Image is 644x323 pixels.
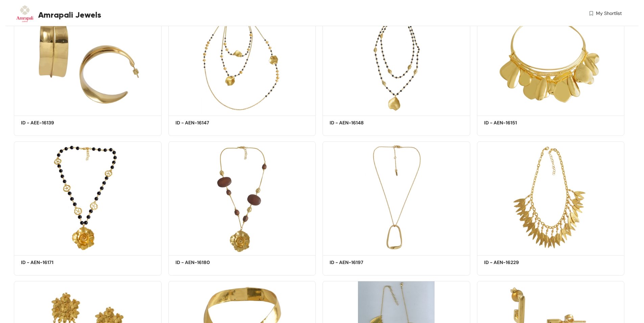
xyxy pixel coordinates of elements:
[14,2,162,114] img: 732d9d44-d225-473e-860b-6b799772a9c5
[330,119,387,126] h5: ID - AEN-16148
[323,141,470,253] img: c61053fc-474c-4a9e-94a4-9bc783dcd20d
[21,259,78,266] h5: ID - AEN-16171
[484,259,542,266] h5: ID - AEN-16229
[175,259,233,266] h5: ID - AEN-16180
[477,2,625,114] img: c87a1eb8-7cd6-4597-9e1f-ec796cc34ace
[330,259,387,266] h5: ID - AEN-16197
[38,9,101,21] span: Amrapali Jewels
[323,2,470,114] img: 239a05fe-3c21-4ab3-8469-1e91591565bd
[21,119,78,126] h5: ID - AEE-16139
[175,119,233,126] h5: ID - AEN-16147
[14,3,36,25] img: Buyer Portal
[168,141,316,253] img: c30c9e77-2872-4943-a9a3-a545881bb857
[168,2,316,114] img: bae23048-0f3a-42d0-8d24-2e9da9482980
[596,10,622,17] span: My Shortlist
[588,10,594,17] img: wishlist
[14,141,162,253] img: d527301f-9d0d-474d-ad5f-05039a76b9da
[477,141,625,253] img: 4b85b27e-998a-45bf-87f1-a3d4054af7db
[484,119,542,126] h5: ID - AEN-16151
